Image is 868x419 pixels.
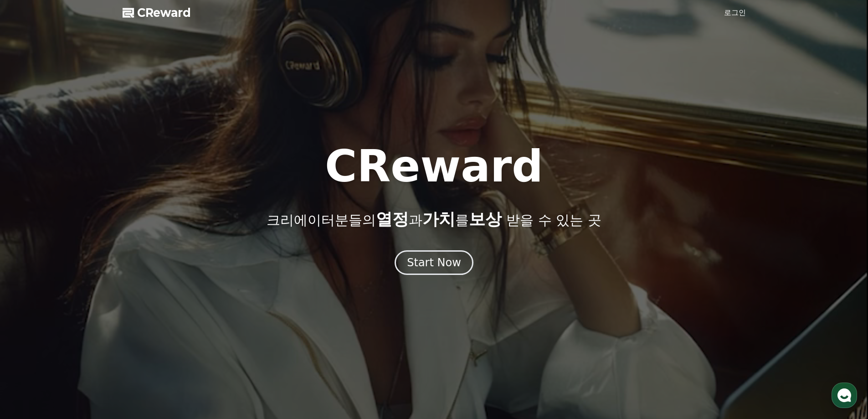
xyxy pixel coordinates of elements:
[376,210,409,228] span: 열정
[469,210,502,228] span: 보상
[422,210,455,228] span: 가치
[724,7,746,18] a: 로그인
[267,210,601,228] p: 크리에이터분들의 과 를 받을 수 있는 곳
[325,145,543,188] h1: CReward
[137,5,191,20] span: CReward
[407,255,461,270] div: Start Now
[395,259,473,268] a: Start Now
[123,5,191,20] a: CReward
[395,250,473,275] button: Start Now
